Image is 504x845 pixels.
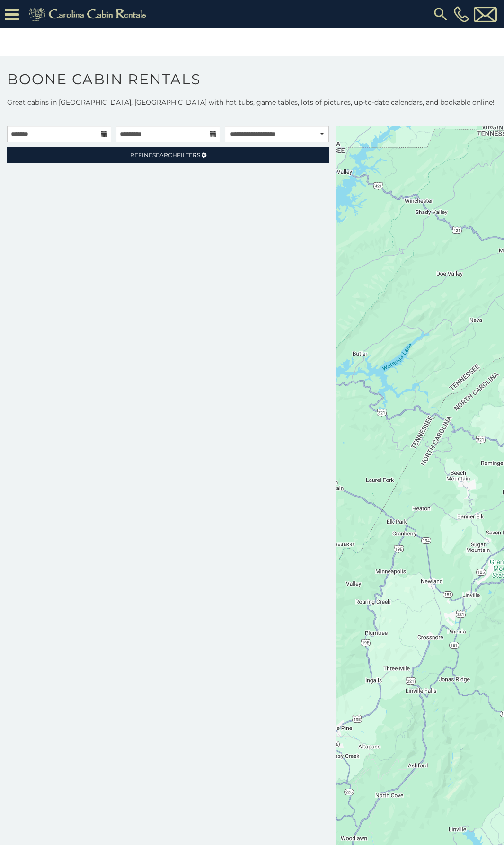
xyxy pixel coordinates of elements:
[432,6,449,23] img: search-regular.svg
[24,5,154,24] img: Khaki-logo.png
[451,6,471,22] a: [PHONE_NUMBER]
[130,151,200,159] span: Refine Filters
[152,151,177,159] span: Search
[7,147,329,163] a: RefineSearchFilters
